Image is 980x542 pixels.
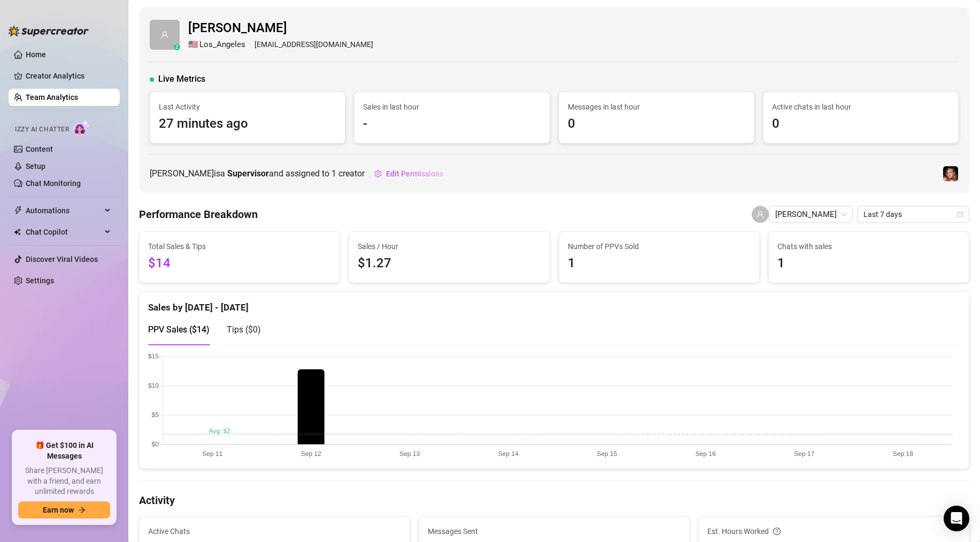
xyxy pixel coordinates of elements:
[386,169,443,178] span: Edit Permissions
[944,506,969,531] div: Open Intercom Messenger
[358,253,541,274] span: $1.27
[707,525,960,537] div: Est. Hours Worked
[199,38,245,51] span: Los_Angeles
[188,38,198,51] span: 🇺🇸
[14,206,22,215] span: thunderbolt
[174,44,180,50] div: z
[863,206,963,222] span: Last 7 days
[14,228,21,236] img: Chat Copilot
[18,440,110,461] span: 🎁 Get $100 in AI Messages
[227,168,269,179] b: Supervisor
[188,38,373,51] div: [EMAIL_ADDRESS][DOMAIN_NAME]
[757,211,764,218] span: user
[9,26,89,36] img: logo-BBDzfeDw.svg
[26,179,81,188] a: Chat Monitoring
[161,31,168,38] span: user
[15,125,69,135] span: Izzy AI Chatter
[188,18,373,38] span: [PERSON_NAME]
[363,114,541,134] span: -
[358,241,541,252] span: Sales / Hour
[148,292,960,315] div: Sales by [DATE] - [DATE]
[568,241,751,252] span: Number of PPVs Sold
[26,93,78,102] a: Team Analytics
[139,493,969,508] h4: Activity
[26,67,111,84] a: Creator Analytics
[159,101,336,113] span: Last Activity
[568,253,751,274] span: 1
[773,525,781,537] span: question-circle
[78,506,86,514] span: arrow-right
[428,525,681,537] span: Messages Sent
[772,114,950,134] span: 0
[957,211,963,218] span: calendar
[568,114,745,134] span: 0
[148,253,331,274] span: $14
[26,162,45,171] a: Setup
[43,506,74,514] span: Earn now
[363,101,541,113] span: Sales in last hour
[568,101,745,113] span: Messages in last hour
[777,241,960,252] span: Chats with sales
[148,241,331,252] span: Total Sales & Tips
[150,167,365,180] span: [PERSON_NAME] is a and assigned to creator
[18,466,110,497] span: Share [PERSON_NAME] with a friend, and earn unlimited rewards
[26,145,53,153] a: Content
[26,255,98,264] a: Discover Viral Videos
[227,324,261,335] span: Tips ( $0 )
[158,73,205,86] span: Live Metrics
[943,166,958,181] img: Mochi
[73,120,90,136] img: AI Chatter
[26,276,54,285] a: Settings
[26,50,46,59] a: Home
[777,253,960,274] span: 1
[18,501,110,518] button: Earn nowarrow-right
[148,324,210,335] span: PPV Sales ( $14 )
[374,165,444,182] button: Edit Permissions
[26,223,102,241] span: Chat Copilot
[148,525,401,537] span: Active Chats
[374,170,382,177] span: setting
[331,168,336,179] span: 1
[26,202,102,219] span: Automations
[159,114,336,134] span: 27 minutes ago
[772,101,950,113] span: Active chats in last hour
[139,207,258,222] h4: Performance Breakdown
[775,206,846,222] span: Joey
